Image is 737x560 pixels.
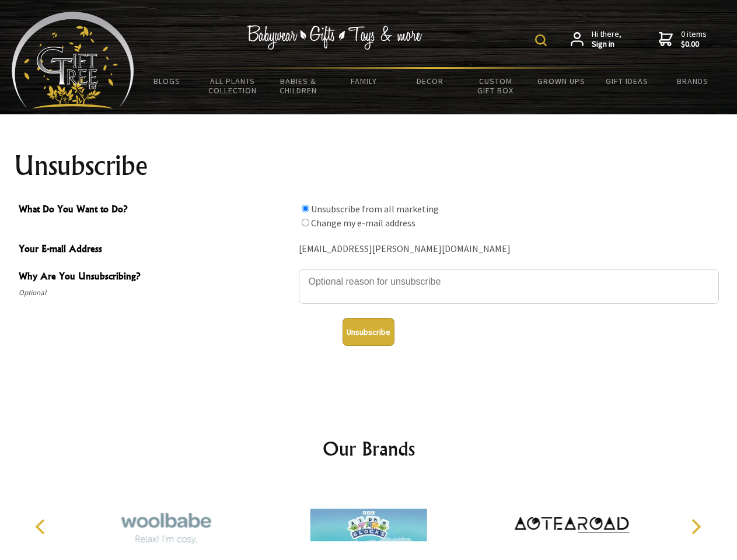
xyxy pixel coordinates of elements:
[302,219,309,226] input: What Do You Want to Do?
[19,269,293,286] span: Why Are You Unsubscribing?
[19,242,293,258] span: Your E-mail Address
[592,29,621,50] span: Hi there,
[299,269,719,304] textarea: Why Are You Unsubscribing?
[302,205,309,212] input: What Do You Want to Do?
[528,69,594,93] a: Grown Ups
[299,240,719,258] div: [EMAIL_ADDRESS][PERSON_NAME][DOMAIN_NAME]
[331,69,397,93] a: Family
[311,203,439,215] label: Unsubscribe from all marketing
[397,69,463,93] a: Decor
[200,69,266,103] a: All Plants Collection
[463,69,529,103] a: Custom Gift Box
[343,318,394,346] button: Unsubscribe
[594,69,660,93] a: Gift Ideas
[592,39,621,50] strong: Sign in
[571,29,621,50] a: Hi there,Sign in
[12,12,134,108] img: Babyware - Gifts - Toys and more...
[535,34,547,46] img: product search
[311,217,415,229] label: Change my e-mail address
[29,514,55,540] button: Previous
[660,69,726,93] a: Brands
[247,25,422,50] img: Babywear - Gifts - Toys & more
[23,435,714,463] h2: Our Brands
[19,202,293,219] span: What Do You Want to Do?
[266,69,331,103] a: Babies & Children
[683,514,708,540] button: Next
[681,29,707,50] span: 0 items
[134,69,200,93] a: BLOGS
[659,29,707,50] a: 0 items$0.00
[14,152,724,180] h1: Unsubscribe
[19,286,293,300] span: Optional
[681,39,707,50] strong: $0.00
